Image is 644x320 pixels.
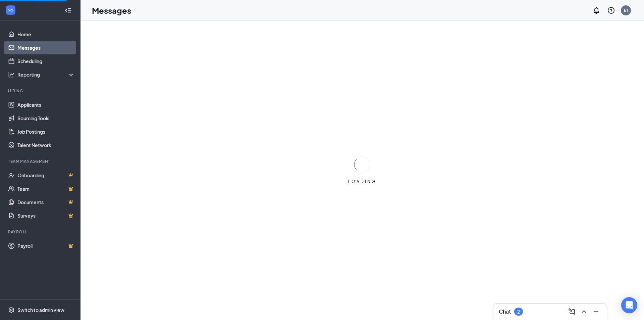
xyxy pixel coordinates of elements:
[17,169,75,182] a: OnboardingCrown
[17,71,75,78] div: Reporting
[592,6,600,14] svg: Notifications
[17,125,75,138] a: Job Postings
[8,71,15,78] svg: Analysis
[17,138,75,152] a: Talent Network
[345,179,379,184] div: LOADING
[17,182,75,195] a: TeamCrown
[7,7,14,13] svg: WorkstreamLogo
[517,309,520,315] div: 2
[568,308,576,316] svg: ComposeMessage
[17,28,75,41] a: Home
[17,111,75,125] a: Sourcing Tools
[17,98,75,111] a: Applicants
[8,158,73,164] div: Team Management
[621,297,637,313] div: Open Intercom Messenger
[17,54,75,68] a: Scheduling
[592,308,600,316] svg: Minimize
[17,239,75,253] a: PayrollCrown
[567,306,577,317] button: ComposeMessage
[607,6,615,14] svg: QuestionInfo
[591,306,601,317] button: Minimize
[579,306,589,317] button: ChevronUp
[580,308,588,316] svg: ChevronUp
[17,41,75,54] a: Messages
[8,88,73,94] div: Hiring
[17,307,64,313] div: Switch to admin view
[499,308,511,315] h3: Chat
[65,7,71,14] svg: Collapse
[624,7,628,13] div: ET
[17,209,75,222] a: SurveysCrown
[92,5,131,16] h1: Messages
[8,229,73,235] div: Payroll
[8,307,15,313] svg: Settings
[17,195,75,209] a: DocumentsCrown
